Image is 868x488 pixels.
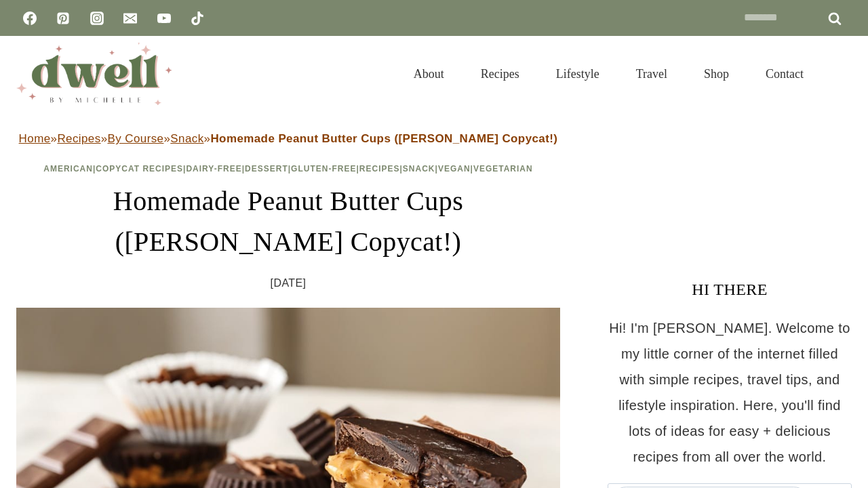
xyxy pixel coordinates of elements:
[83,5,111,32] a: Instagram
[829,62,852,85] button: View Search Form
[473,164,533,174] a: Vegetarian
[184,5,211,32] a: TikTok
[43,164,93,174] a: American
[16,181,560,262] h1: Homemade Peanut Butter Cups ([PERSON_NAME] Copycat!)
[210,132,557,145] strong: Homemade Peanut Butter Cups ([PERSON_NAME] Copycat!)
[747,50,822,98] a: Contact
[395,50,822,98] nav: Primary Navigation
[538,50,618,98] a: Lifestyle
[19,132,558,145] span: » » » »
[16,5,43,32] a: Facebook
[438,164,471,174] a: Vegan
[403,164,435,174] a: Snack
[43,164,532,174] span: | | | | | | | |
[151,5,178,32] a: YouTube
[19,132,51,145] a: Home
[16,43,172,105] img: DWELL by michelle
[608,277,852,302] h3: HI THERE
[186,164,241,174] a: Dairy-Free
[359,164,400,174] a: Recipes
[462,50,538,98] a: Recipes
[50,5,77,32] a: Pinterest
[608,315,852,470] p: Hi! I'm [PERSON_NAME]. Welcome to my little corner of the internet filled with simple recipes, tr...
[117,5,144,32] a: Email
[107,132,163,145] a: By Course
[618,50,686,98] a: Travel
[245,164,288,174] a: Dessert
[686,50,747,98] a: Shop
[96,164,183,174] a: Copycat Recipes
[395,50,462,98] a: About
[291,164,356,174] a: Gluten-Free
[57,132,100,145] a: Recipes
[271,273,307,293] time: [DATE]
[170,132,203,145] a: Snack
